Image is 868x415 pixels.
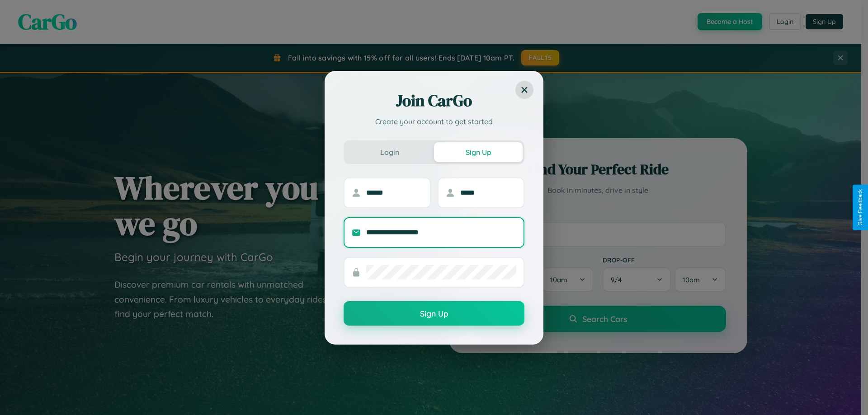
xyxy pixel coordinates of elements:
button: Sign Up [344,301,524,326]
h2: Join CarGo [344,90,524,112]
div: Give Feedback [857,189,863,226]
button: Login [345,142,434,162]
p: Create your account to get started [344,116,524,127]
button: Sign Up [434,142,523,162]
